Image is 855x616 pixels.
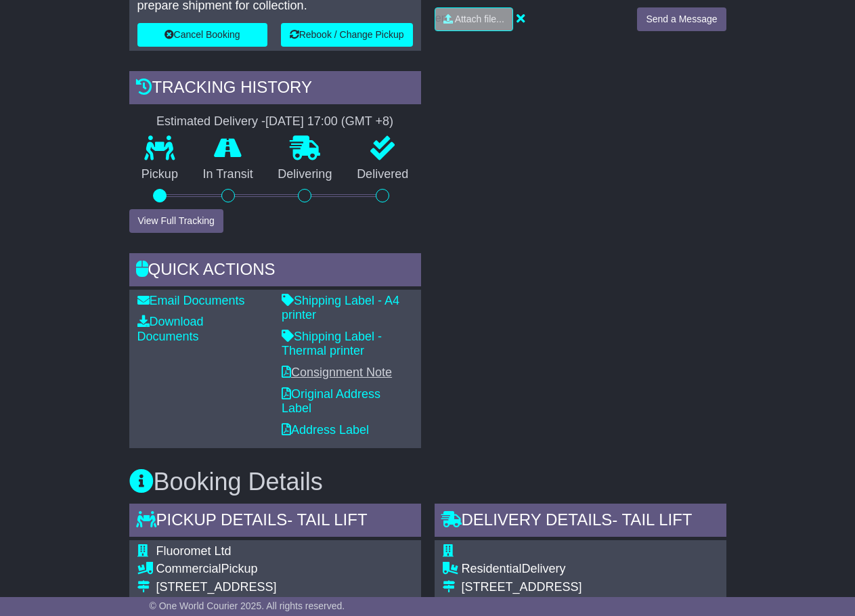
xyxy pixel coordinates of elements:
a: Shipping Label - Thermal printer [282,330,382,358]
div: Tracking history [129,71,421,108]
div: Delivery [462,562,695,577]
div: [STREET_ADDRESS] [156,580,413,595]
span: Commercial [156,562,221,575]
p: In Transit [190,167,265,182]
span: Residential [462,562,522,575]
p: Delivering [265,167,345,182]
a: Download Documents [137,315,204,343]
span: - Tail Lift [612,510,692,529]
button: View Full Tracking [129,209,223,233]
span: Fluoromet Ltd [156,544,232,558]
h3: Booking Details [129,468,726,496]
button: Send a Message [637,7,726,31]
p: Delivered [345,167,421,182]
a: Address Label [282,423,369,437]
button: Rebook / Change Pickup [281,23,413,47]
div: [STREET_ADDRESS] [462,580,695,595]
div: Delivery Details [435,504,726,540]
div: Quick Actions [129,253,421,290]
div: Pickup Details [129,504,421,540]
div: Estimated Delivery - [129,114,421,129]
a: Email Documents [137,294,245,307]
p: Pickup [129,167,191,182]
a: Consignment Note [282,366,392,379]
div: Pickup [156,562,413,577]
a: Original Address Label [282,387,380,416]
button: Cancel Booking [137,23,267,47]
a: Shipping Label - A4 printer [282,294,399,322]
div: [DATE] 17:00 (GMT +8) [265,114,393,129]
span: © One World Courier 2025. All rights reserved. [150,600,345,611]
span: - Tail Lift [287,510,367,529]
